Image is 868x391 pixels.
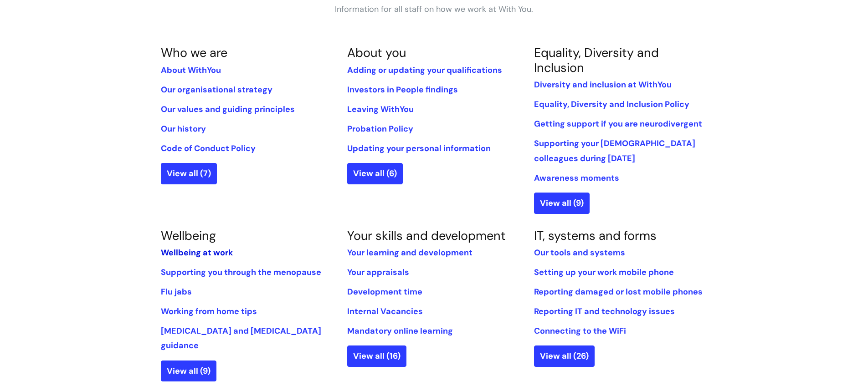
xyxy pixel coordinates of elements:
a: Flu jabs [161,286,192,297]
a: Reporting damaged or lost mobile phones [534,286,703,297]
a: View all (6) [347,163,403,184]
a: Wellbeing [161,228,216,244]
a: View all (9) [161,361,216,381]
a: View all (26) [534,345,595,366]
a: IT, systems and forms [534,228,657,244]
a: Reporting IT and technology issues [534,306,675,317]
a: Supporting you through the menopause [161,267,321,278]
a: Our values and guiding principles [161,104,295,115]
a: Our history [161,123,206,134]
a: Updating your personal information [347,143,491,154]
a: Your learning and development [347,247,473,258]
a: Diversity and inclusion at WithYou [534,79,672,90]
a: Internal Vacancies [347,306,423,317]
a: Probation Policy [347,123,413,134]
a: About you [347,45,406,61]
a: View all (16) [347,345,406,366]
a: Development time [347,286,422,297]
a: Leaving WithYou [347,104,414,115]
a: About WithYou [161,65,221,76]
a: [MEDICAL_DATA] and [MEDICAL_DATA] guidance [161,325,321,351]
p: Information for all staff on how we work at With You. [298,2,571,16]
a: Your skills and development [347,228,506,244]
a: Our tools and systems [534,247,625,258]
a: View all (9) [534,193,590,213]
a: Equality, Diversity and Inclusion Policy [534,99,689,110]
a: Working from home tips [161,306,257,317]
a: Our organisational strategy [161,84,272,95]
a: Code of Conduct Policy [161,143,256,154]
a: Awareness moments [534,173,619,183]
a: Mandatory online learning [347,325,453,336]
a: Your appraisals [347,267,409,278]
a: Connecting to the WiFi [534,325,626,336]
a: Wellbeing at work [161,247,233,258]
a: Supporting your [DEMOGRAPHIC_DATA] colleagues during [DATE] [534,138,695,163]
a: Setting up your work mobile phone [534,267,674,278]
a: Who we are [161,45,227,61]
a: Adding or updating your qualifications [347,65,502,76]
a: View all (7) [161,163,217,184]
a: Investors in People findings [347,84,458,95]
a: Getting support if you are neurodivergent [534,118,702,129]
a: Equality, Diversity and Inclusion [534,45,659,75]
